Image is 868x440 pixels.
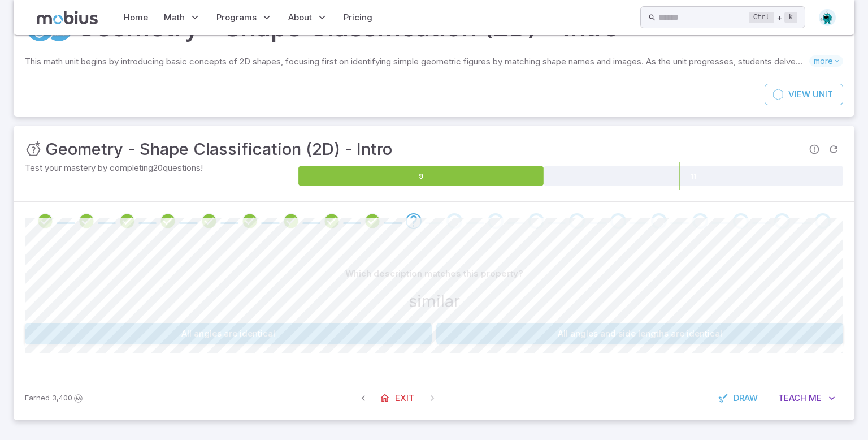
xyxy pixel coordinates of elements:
p: This math unit begins by introducing basic concepts of 2D shapes, focusing first on identifying s... [25,55,809,68]
div: Review your answer [160,213,176,229]
span: Draw [734,392,758,404]
div: Go to the next question [733,213,749,229]
span: Report an issue with the question [805,140,824,159]
h3: similar [409,289,460,314]
div: Review your answer [201,213,217,229]
div: Go to the next question [692,213,708,229]
a: Pricing [340,5,376,31]
span: On Latest Question [422,388,442,408]
span: Refresh Question [824,140,843,159]
div: Go to the next question [528,213,544,229]
div: Review your answer [242,213,258,229]
span: Teach [778,392,806,404]
a: Exit [374,387,422,409]
div: Review your answer [79,213,94,229]
div: Go to the next question [815,213,831,229]
span: Exit [395,392,414,404]
kbd: Ctrl [749,12,774,23]
button: TeachMe [770,387,843,409]
span: 3,400 [52,392,72,404]
span: Programs [216,11,257,24]
div: Go to the next question [651,213,667,229]
span: Math [164,11,185,24]
p: Test your mastery by completing 20 questions! [25,162,296,174]
div: Go to the next question [610,213,626,229]
a: Home [120,5,151,31]
span: View [788,88,810,101]
button: All angles and side lengths are identical [436,323,843,344]
h3: Geometry - Shape Classification (2D) - Intro [45,137,392,162]
div: Go to the next question [569,213,585,229]
div: Review your answer [283,213,299,229]
span: Unit [813,88,833,101]
div: Go to the next question [446,213,462,229]
img: octagon.svg [819,9,836,26]
p: Earn Mobius dollars to buy game boosters [25,392,84,404]
a: ViewUnit [765,84,843,105]
div: Go to the next question [406,213,422,229]
div: Review your answer [119,213,135,229]
span: Me [809,392,822,404]
span: About [288,11,312,24]
span: Earned [25,392,50,404]
div: Review your answer [364,213,380,229]
button: Draw [712,387,766,409]
span: Previous Question [353,388,374,408]
button: All angles are identical [25,323,432,344]
div: + [749,11,797,24]
div: Go to the next question [488,213,504,229]
div: Review your answer [37,213,53,229]
div: Go to the next question [774,213,790,229]
p: Which description matches this property? [345,268,523,280]
kbd: k [784,12,797,23]
div: Review your answer [324,213,340,229]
